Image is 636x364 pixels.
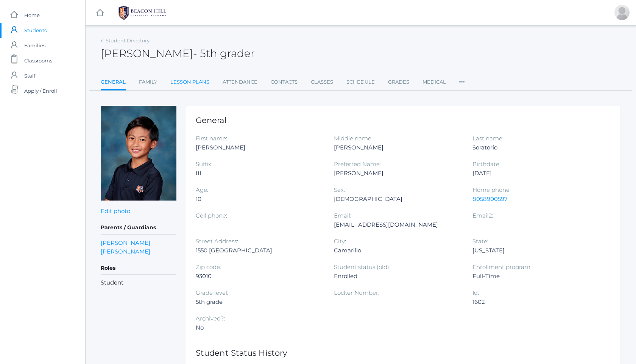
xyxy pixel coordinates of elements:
a: [PERSON_NAME] [101,238,150,247]
h2: [PERSON_NAME] [101,48,255,59]
h1: General [196,116,611,124]
label: Sex: [334,186,345,193]
span: Staff [24,68,35,83]
div: [PERSON_NAME] [334,143,461,152]
div: 10 [196,194,323,204]
label: Street Address: [196,238,238,245]
label: Middle name: [334,135,373,142]
label: Archived?: [196,315,225,322]
label: State: [472,238,488,245]
div: Camarillo [334,246,461,255]
div: [DEMOGRAPHIC_DATA] [334,194,461,204]
label: Suffix: [196,160,212,168]
a: Classes [311,75,333,90]
label: Zip code: [196,263,221,271]
label: Email: [334,212,351,219]
div: [DATE] [472,169,599,178]
img: 1_BHCALogos-05.png [114,3,171,22]
div: [EMAIL_ADDRESS][DOMAIN_NAME] [334,220,461,229]
div: 93010 [196,272,323,281]
div: [PERSON_NAME] [196,143,323,152]
div: [PERSON_NAME] [334,169,461,178]
a: Family [139,75,157,90]
a: General [101,75,126,91]
a: Medical [422,75,446,90]
div: [US_STATE] [472,246,599,255]
a: Schedule [346,75,375,90]
label: Home phone: [472,186,511,193]
a: Grades [388,75,409,90]
a: Lesson Plans [170,75,209,90]
span: - 5th grader [193,47,255,60]
span: Students [24,23,47,38]
div: 5th grade [196,297,323,306]
h5: Roles [101,262,176,275]
label: City: [334,238,346,245]
h1: Student Status History [196,348,611,357]
label: Id: [472,289,479,296]
label: Enrollment program: [472,263,532,271]
li: Student [101,278,176,287]
label: Locker Number: [334,289,379,296]
label: Birthdate: [472,160,500,168]
a: Contacts [271,75,298,90]
label: Grade level: [196,289,228,296]
a: Student Directory [106,37,150,44]
div: Full-Time [472,272,599,281]
a: Attendance [223,75,257,90]
label: Cell phone: [196,212,227,219]
span: Apply / Enroll [24,83,57,98]
div: 1602 [472,297,599,306]
a: 8058900597 [472,195,508,202]
div: Lew Soratorio [614,5,630,20]
label: Age: [196,186,208,193]
div: Enrolled [334,272,461,281]
label: Preferred Name: [334,160,381,168]
span: Home [24,8,40,23]
a: [PERSON_NAME] [101,247,150,256]
label: Email2: [472,212,493,219]
label: Last name: [472,135,503,142]
a: Edit photo [101,207,130,215]
span: Families [24,38,45,53]
div: No [196,323,323,332]
div: 1550 [GEOGRAPHIC_DATA] [196,246,323,255]
label: First name: [196,135,227,142]
span: Classrooms [24,53,52,68]
div: Soratorio [472,143,599,152]
h5: Parents / Guardians [101,221,176,234]
label: Student status (old): [334,263,390,271]
img: Matteo Soratorio [101,106,176,201]
div: III [196,169,323,178]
